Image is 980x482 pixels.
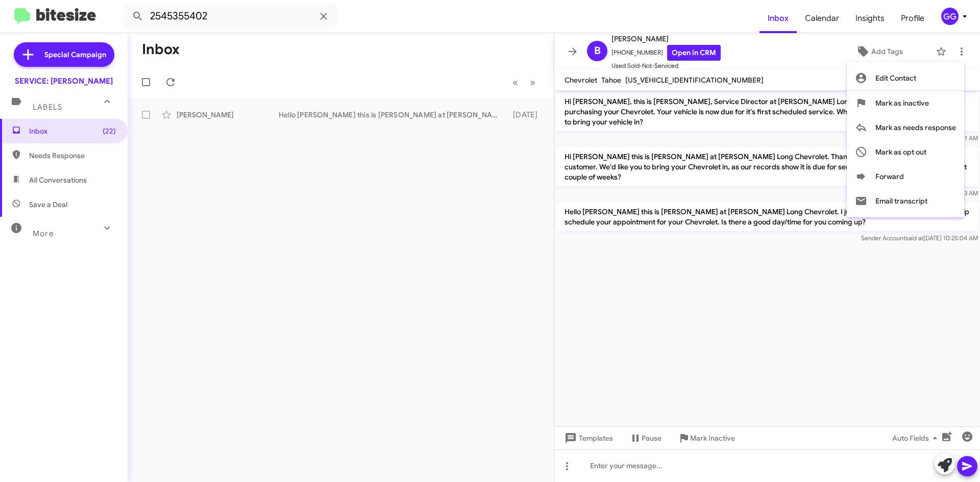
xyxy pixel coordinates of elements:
[847,164,964,189] button: Forward
[875,115,956,140] span: Mark as needs response
[875,66,916,90] span: Edit Contact
[875,140,926,164] span: Mark as opt out
[875,91,929,115] span: Mark as inactive
[847,189,964,213] button: Email transcript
